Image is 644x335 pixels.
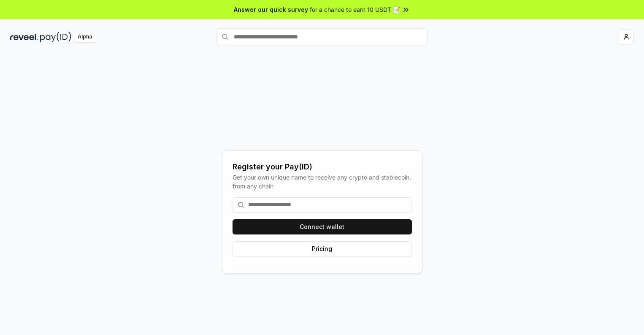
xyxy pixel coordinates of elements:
button: Pricing [233,241,412,256]
div: Alpha [73,32,97,42]
button: Connect wallet [233,219,412,234]
img: reveel_dark [10,32,38,42]
div: Register your Pay(ID) [233,161,412,173]
div: Get your own unique name to receive any crypto and stablecoin, from any chain [233,173,412,191]
img: pay_id [40,32,71,42]
span: Answer our quick survey [234,5,308,14]
span: for a chance to earn 10 USDT 📝 [310,5,400,14]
